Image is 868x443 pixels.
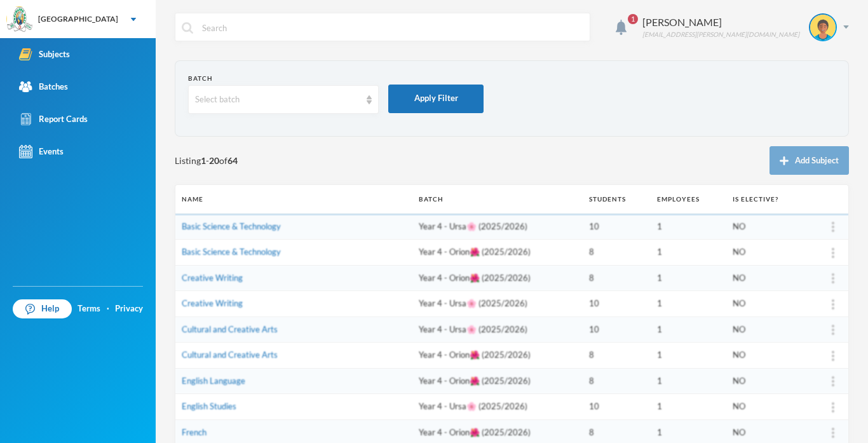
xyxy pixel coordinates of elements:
img: more_vert [832,248,834,258]
div: Report Cards [19,112,88,126]
td: NO [726,343,806,369]
div: Select batch [195,93,360,106]
th: Name [175,185,412,214]
img: more_vert [832,273,834,283]
a: Basic Science & Technology [182,221,281,231]
div: · [107,303,109,315]
td: 10 [583,317,651,343]
th: Employees [651,185,726,214]
a: Terms [78,303,100,315]
td: 10 [583,214,651,240]
td: NO [726,394,806,420]
img: more_vert [832,325,834,335]
td: 1 [651,214,726,240]
td: Year 4 - Ursa🌸 (2025/2026) [412,317,583,343]
button: Apply Filter [388,85,484,113]
button: Add Subject [770,146,849,175]
div: [GEOGRAPHIC_DATA] [38,13,118,25]
td: 1 [651,265,726,291]
img: more_vert [832,299,834,310]
td: 8 [583,343,651,369]
div: Batches [19,80,68,93]
td: 1 [651,317,726,343]
img: logo [7,7,32,32]
a: English Studies [182,401,236,411]
td: 8 [583,368,651,394]
td: Year 4 - Ursa🌸 (2025/2026) [412,291,583,317]
a: Cultural and Creative Arts [182,350,278,360]
th: Students [583,185,651,214]
b: 20 [209,155,219,166]
b: 64 [227,155,238,166]
td: 1 [651,343,726,369]
td: 1 [651,368,726,394]
img: more_vert [832,376,834,386]
th: Is Elective? [726,185,806,214]
div: Subjects [19,48,70,61]
a: Creative Writing [182,298,243,308]
td: Year 4 - Orion🌺 (2025/2026) [412,343,583,369]
span: 1 [628,14,638,24]
td: Year 4 - Orion🌺 (2025/2026) [412,368,583,394]
img: more_vert [832,222,834,232]
img: STUDENT [810,15,836,40]
td: 8 [583,265,651,291]
th: Batch [412,185,583,214]
div: [PERSON_NAME] [642,15,799,30]
span: Listing - of [175,154,238,167]
td: 1 [651,291,726,317]
td: Year 4 - Orion🌺 (2025/2026) [412,265,583,291]
td: Year 4 - Ursa🌸 (2025/2026) [412,394,583,420]
td: 10 [583,394,651,420]
div: Batch [188,74,379,83]
td: 8 [583,240,651,266]
a: French [182,427,207,437]
img: search [182,22,193,34]
td: NO [726,291,806,317]
td: NO [726,240,806,266]
td: Year 4 - Ursa🌸 (2025/2026) [412,214,583,240]
td: Year 4 - Orion🌺 (2025/2026) [412,240,583,266]
div: [EMAIL_ADDRESS][PERSON_NAME][DOMAIN_NAME] [642,30,799,39]
td: 1 [651,394,726,420]
img: more_vert [832,428,834,438]
td: 10 [583,291,651,317]
a: Cultural and Creative Arts [182,324,278,334]
td: NO [726,265,806,291]
a: Basic Science & Technology [182,247,281,257]
td: 1 [651,240,726,266]
div: Events [19,145,64,158]
td: NO [726,317,806,343]
a: Privacy [115,303,143,315]
img: more_vert [832,351,834,361]
b: 1 [201,155,206,166]
td: NO [726,214,806,240]
a: English Language [182,376,245,386]
img: more_vert [832,402,834,412]
input: Search [201,13,583,42]
td: NO [726,368,806,394]
a: Creative Writing [182,273,243,283]
a: Help [13,299,72,318]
